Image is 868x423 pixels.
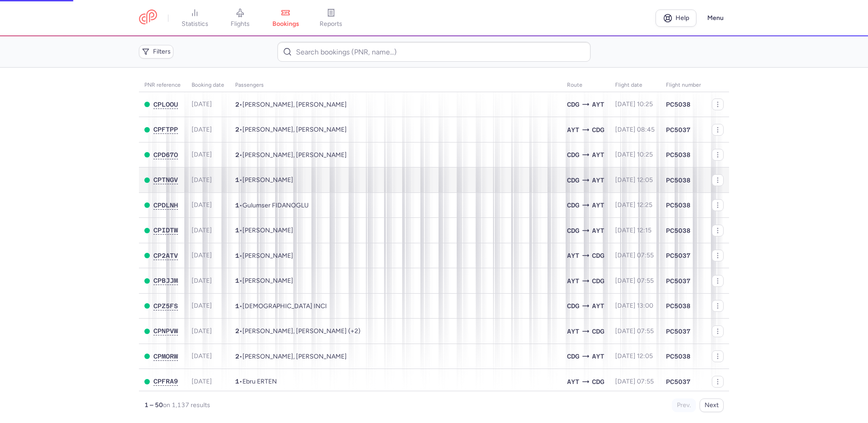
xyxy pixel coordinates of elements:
span: Karima BOCQUENET, Gregory BOCQUENET [242,126,347,133]
span: AYT [592,200,604,210]
span: AYT [567,251,579,261]
span: PC5038 [666,352,690,361]
span: Gael CLUZEL [242,252,293,260]
button: CPIDTW [153,226,178,234]
span: 1 [235,277,239,284]
span: [DATE] [192,126,212,133]
span: AYT [567,377,579,387]
span: CDG [567,226,579,236]
span: Betul DEMIR, Leyla DEMIR [242,353,347,360]
span: CDG [567,99,579,109]
span: CPTNGV [153,176,178,183]
span: AYT [567,125,579,135]
span: CPD67O [153,151,178,158]
button: CP2ATV [153,252,178,260]
span: [DATE] 12:25 [615,201,652,209]
span: Vedat INCI [242,302,327,310]
span: CPFTPP [153,126,178,133]
a: reports [308,8,354,28]
span: • [235,126,347,133]
span: CDG [567,301,579,311]
span: [DATE] [192,251,212,259]
span: PC5038 [666,226,690,235]
span: CP2ATV [153,252,178,259]
span: CDG [592,276,604,286]
span: CDG [592,251,604,261]
th: Booking date [186,79,230,92]
span: 2 [235,151,239,158]
span: [DATE] [192,277,212,285]
span: [DATE] 07:55 [615,327,654,335]
span: [DATE] 07:55 [615,251,654,259]
span: CDG [567,175,579,185]
span: Gulumser FIDANOGLU [242,202,309,209]
span: 1 [235,302,239,310]
span: PC5038 [666,176,690,185]
button: CPMORW [153,353,178,360]
span: Thomas LARY [242,176,293,184]
span: 2 [235,327,239,334]
span: [DATE] [192,100,212,108]
th: Passengers [230,79,562,92]
span: CDG [567,200,579,210]
span: Help [676,15,689,21]
span: PC5037 [666,251,690,260]
span: 2 [235,101,239,108]
span: Kadir KAPLAN [242,277,293,285]
span: • [235,378,277,385]
span: AYT [592,150,604,160]
span: • [235,151,347,159]
span: Filters [153,48,171,55]
span: PC5038 [666,150,690,159]
span: [DATE] 12:15 [615,226,651,234]
span: • [235,302,327,310]
span: PC5037 [666,377,690,386]
a: statistics [172,8,217,28]
span: PC5037 [666,327,690,336]
span: [DATE] [192,176,212,184]
a: flights [217,8,263,28]
span: 1 [235,252,239,259]
th: Flight number [661,79,706,92]
span: [DATE] 12:05 [615,352,653,360]
button: CPDLNH [153,202,178,209]
span: [DATE] 07:55 [615,378,654,385]
span: 2 [235,353,239,360]
span: 1 [235,226,239,234]
span: [DATE] [192,352,212,360]
span: AYT [592,99,604,109]
th: Route [562,79,610,92]
span: • [235,101,347,108]
span: Naoufel SEKIA, Justine LECLERCQ, Chems Eddine SEKIA, Seif Eddine SEKIA [242,327,360,335]
span: Cevahir DEMIR [242,226,293,234]
button: CPLOOU [153,101,178,108]
button: Next [700,398,724,412]
span: AYT [592,301,604,311]
span: CDG [592,377,604,387]
span: • [235,226,293,234]
span: [DATE] 10:25 [615,151,653,158]
span: CDG [592,326,604,336]
span: Yasmine MALKI, Cerine MALKI [242,101,347,108]
span: 2 [235,126,239,133]
span: • [235,252,293,260]
span: CDG [567,351,579,361]
span: PC5038 [666,301,690,310]
button: CPNPVW [153,327,178,335]
span: bookings [272,20,299,28]
span: [DATE] [192,226,212,234]
span: CPDLNH [153,202,178,209]
button: CPZ5FS [153,302,178,310]
span: CPFRA9 [153,378,178,385]
span: AYT [592,226,604,236]
span: CDG [592,125,604,135]
span: • [235,202,309,209]
span: [DATE] 08:45 [615,126,655,133]
span: PC5037 [666,276,690,285]
span: 1 [235,202,239,209]
button: Filters [139,45,173,59]
span: • [235,353,347,360]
